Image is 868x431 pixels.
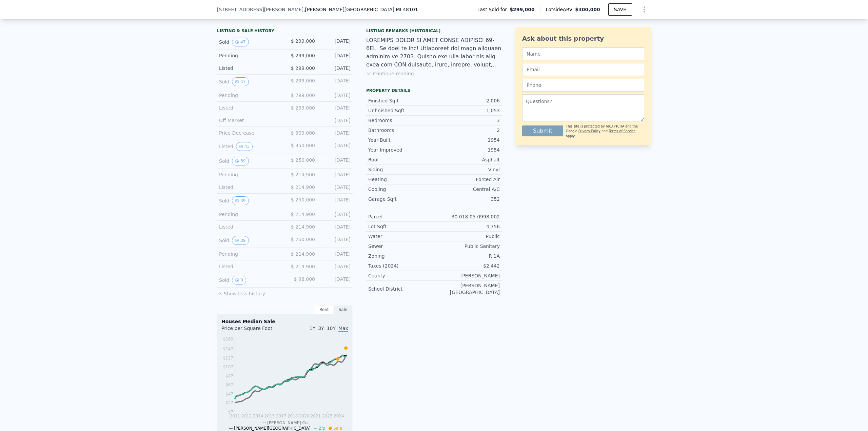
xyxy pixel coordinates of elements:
[219,104,279,111] div: Listed
[368,137,434,143] div: Year Built
[320,52,351,59] div: [DATE]
[434,223,500,230] div: 4,356
[320,263,351,270] div: [DATE]
[291,197,315,202] span: $ 250,000
[320,104,351,111] div: [DATE]
[434,243,500,250] div: Public Sanitary
[232,157,249,165] button: View historical data
[253,414,263,418] tspan: 2014
[368,176,434,183] div: Heating
[291,172,315,177] span: $ 214,900
[219,171,279,178] div: Pending
[368,186,434,193] div: Cooling
[522,125,563,136] button: Submit
[434,253,500,259] div: R 1A
[434,213,500,220] div: 30 018 05 0998 002
[303,6,418,13] span: , [PERSON_NAME][GEOGRAPHIC_DATA]
[578,129,600,133] a: Privacy Policy
[318,326,324,331] span: 3Y
[320,142,351,151] div: [DATE]
[320,117,351,124] div: [DATE]
[338,326,348,332] span: Max
[368,156,434,163] div: Roof
[320,184,351,191] div: [DATE]
[434,156,500,163] div: Asphalt
[315,305,334,314] div: Rent
[320,196,351,205] div: [DATE]
[368,223,434,230] div: Lot Sqft
[232,196,249,205] button: View historical data
[368,286,434,292] div: School District
[232,276,246,285] button: View historical data
[522,47,644,60] input: Name
[294,276,315,282] span: $ 98,000
[333,426,342,431] span: Sale
[366,28,502,34] div: Listing Remarks (Historical)
[291,212,315,217] span: $ 214,900
[434,262,500,269] div: $2,442
[522,79,644,92] input: Phone
[219,263,279,270] div: Listed
[267,420,309,425] span: [PERSON_NAME] Co.
[334,414,344,418] tspan: 2024
[510,6,535,13] span: $299,000
[228,410,233,414] tspan: $7
[219,142,279,151] div: Listed
[225,392,233,396] tspan: $47
[368,213,434,220] div: Parcel
[320,211,351,218] div: [DATE]
[368,253,434,259] div: Zoning
[434,146,500,153] div: 1954
[322,414,333,418] tspan: 2023
[434,196,500,202] div: 352
[320,65,351,72] div: [DATE]
[221,318,348,325] div: Houses Median Sale
[299,414,310,418] tspan: 2020
[320,157,351,165] div: [DATE]
[368,97,434,104] div: Finished Sqft
[291,224,315,230] span: $ 214,900
[219,211,279,218] div: Pending
[368,196,434,202] div: Garage Sqft
[291,53,315,58] span: $ 299,000
[219,117,279,124] div: Off Market
[368,107,434,114] div: Unfinished Sqft
[217,28,353,35] div: LISTING & SALE HISTORY
[368,117,434,124] div: Bedrooms
[223,365,233,369] tspan: $107
[522,34,644,43] div: Ask about this property
[368,127,434,134] div: Bathrooms
[609,129,635,133] a: Terms of Service
[320,38,351,46] div: [DATE]
[291,65,315,71] span: $ 299,000
[230,414,240,418] tspan: 2011
[368,272,434,279] div: County
[291,237,315,242] span: $ 250,000
[566,124,644,139] div: This site is protected by reCAPTCHA and the Google and apply.
[320,223,351,230] div: [DATE]
[394,7,418,12] span: , MI 48101
[434,117,500,124] div: 3
[368,243,434,250] div: Sewer
[311,414,321,418] tspan: 2021
[291,130,315,136] span: $ 309,000
[219,52,279,59] div: Pending
[320,77,351,86] div: [DATE]
[546,6,575,13] span: Lotside ARV
[219,184,279,191] div: Listed
[291,157,315,163] span: $ 250,000
[368,262,434,269] div: Taxes (2024)
[366,36,502,69] div: LOREMIPS DOLOR SI AMET CONSE ADIPISCI 69-6EL. Se doei te inc! Utlaboreet dol magn aliquaen admini...
[319,426,325,431] span: Zip
[434,176,500,183] div: Forced Air
[232,236,249,245] button: View historical data
[291,264,315,269] span: $ 214,900
[334,305,353,314] div: Sale
[232,38,249,46] button: View historical data
[320,276,351,285] div: [DATE]
[291,105,315,111] span: $ 299,000
[477,6,510,13] span: Last Sold for
[264,414,275,418] tspan: 2015
[241,414,252,418] tspan: 2012
[219,157,279,165] div: Sold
